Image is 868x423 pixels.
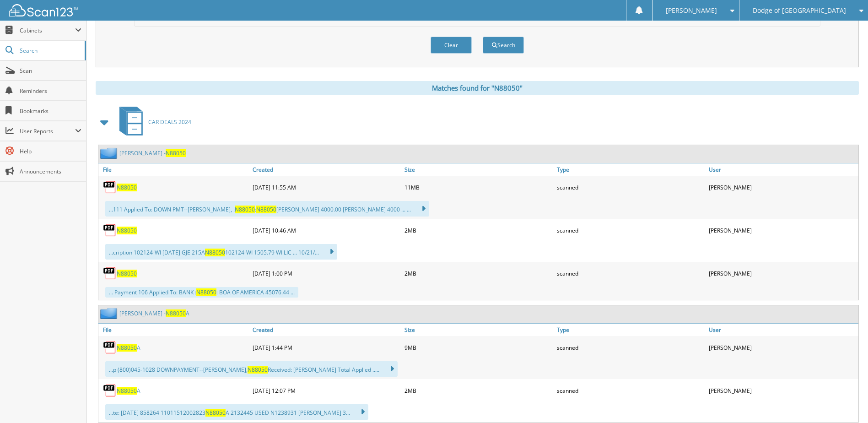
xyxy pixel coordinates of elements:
[706,381,858,400] div: [PERSON_NAME]
[166,149,186,157] span: N88050
[555,381,706,400] div: scanned
[205,249,225,256] span: N88050
[103,223,117,237] img: PDF.png
[555,338,706,357] div: scanned
[105,244,337,260] div: ...cription 102124-WI [DATE] GJE 215A 102124-WI 1505.79 WI LIC ... 10/21/...
[555,178,706,196] div: scanned
[706,163,858,176] a: User
[20,87,81,95] span: Reminders
[402,221,554,239] div: 2MB
[555,324,706,336] a: Type
[753,8,846,13] span: Dodge of [GEOGRAPHIC_DATA]
[256,206,276,213] span: N88050
[250,178,402,196] div: [DATE] 11:55 AM
[196,288,216,296] span: N88050
[706,338,858,357] div: [PERSON_NAME]
[117,227,137,234] a: N88050
[706,264,858,282] div: [PERSON_NAME]
[20,127,75,135] span: User Reports
[483,37,524,54] button: Search
[235,206,255,213] span: N88050
[103,180,117,194] img: PDF.png
[555,264,706,282] div: scanned
[98,163,250,176] a: File
[20,67,81,75] span: Scan
[250,221,402,239] div: [DATE] 10:46 AM
[100,308,119,319] img: folder2.png
[105,361,398,377] div: ...p (800)045-1028 DOWNPAYMENT--[PERSON_NAME], Received: [PERSON_NAME] Total Applied .....
[117,387,140,395] a: N88050A
[402,178,554,196] div: 11MB
[103,266,117,280] img: PDF.png
[250,163,402,176] a: Created
[250,381,402,400] div: [DATE] 12:07 PM
[706,178,858,196] div: [PERSON_NAME]
[402,163,554,176] a: Size
[402,324,554,336] a: Size
[117,270,137,277] a: N88050
[114,104,191,140] a: CAR DEALS 2024
[706,221,858,239] div: [PERSON_NAME]
[20,27,75,34] span: Cabinets
[119,309,189,317] a: [PERSON_NAME] -N88050A
[20,168,81,175] span: Announcements
[402,264,554,282] div: 2MB
[105,404,368,420] div: ...te: [DATE] 858264 11011512002823 A 2132445 USED N1238931 [PERSON_NAME] 3...
[117,344,137,352] span: N88050
[555,221,706,239] div: scanned
[166,309,186,317] span: N88050
[117,184,137,191] a: N88050
[96,81,859,95] div: Matches found for "N88050"
[9,4,78,16] img: scan123-logo-white.svg
[250,324,402,336] a: Created
[100,147,119,159] img: folder2.png
[666,8,717,13] span: [PERSON_NAME]
[822,379,868,423] iframe: Chat Widget
[98,324,250,336] a: File
[431,37,472,54] button: Clear
[148,118,191,126] span: CAR DEALS 2024
[205,409,226,417] span: N88050
[20,47,80,54] span: Search
[117,387,137,395] span: N88050
[250,338,402,357] div: [DATE] 1:44 PM
[248,366,268,374] span: N88050
[706,324,858,336] a: User
[250,264,402,282] div: [DATE] 1:00 PM
[20,147,81,155] span: Help
[402,381,554,400] div: 2MB
[20,107,81,115] span: Bookmarks
[105,287,298,298] div: ... Payment 106 Applied To: BANK : : BOA OF AMERICA 45076.44 ...
[402,338,554,357] div: 9MB
[105,201,429,217] div: ...111 Applied To: DOWN PMT--[PERSON_NAME], : : [PERSON_NAME] 4000.00 [PERSON_NAME] 4000 ... ...
[555,163,706,176] a: Type
[119,149,186,157] a: [PERSON_NAME] -N88050
[103,384,117,397] img: PDF.png
[103,341,117,354] img: PDF.png
[117,344,140,352] a: N88050A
